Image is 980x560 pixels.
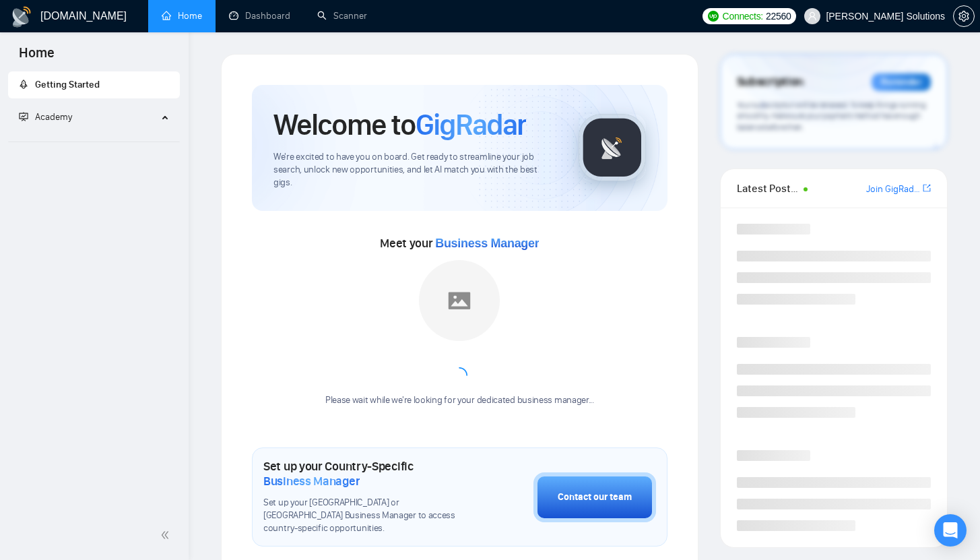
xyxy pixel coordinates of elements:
[19,112,28,121] span: fund-projection-screen
[953,5,975,27] button: setting
[954,11,974,22] span: setting
[723,9,763,24] span: Connects:
[263,497,466,535] span: Set up your [GEOGRAPHIC_DATA] or [GEOGRAPHIC_DATA] Business Manager to access country-specific op...
[872,73,931,91] div: Reminder
[866,182,920,197] a: Join GigRadar Slack Community
[8,71,180,98] li: Getting Started
[162,10,202,22] a: homeHome
[448,364,471,387] span: loading
[229,10,290,22] a: dashboardDashboard
[737,71,804,94] span: Subscription
[579,114,646,181] img: gigradar-logo.png
[8,136,180,145] li: Academy Homepage
[35,79,100,90] span: Getting Started
[263,474,360,489] span: Business Manager
[923,183,931,193] span: export
[533,472,656,522] button: Contact our team
[808,11,817,21] span: user
[923,182,931,195] a: export
[160,528,174,542] span: double-left
[953,11,975,22] a: setting
[273,106,526,143] h1: Welcome to
[19,80,28,89] span: rocket
[416,106,526,143] span: GigRadar
[35,111,72,123] span: Academy
[317,10,367,22] a: searchScanner
[419,260,500,341] img: placeholder.png
[273,151,557,189] span: We're excited to have you on board. Get ready to streamline your job search, unlock new opportuni...
[934,514,967,547] div: Open Intercom Messenger
[11,6,32,28] img: logo
[766,9,791,24] span: 22560
[19,111,72,123] span: Academy
[435,237,539,250] span: Business Manager
[708,11,719,22] img: upwork-logo.png
[8,43,65,71] span: Home
[558,490,632,505] div: Contact our team
[380,236,539,251] span: Meet your
[737,180,799,197] span: Latest Posts from the GigRadar Community
[317,394,602,407] div: Please wait while we're looking for your dedicated business manager...
[263,459,466,489] h1: Set up your Country-Specific
[737,100,926,132] span: Your subscription will be renewed. To keep things running smoothly, make sure your payment method...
